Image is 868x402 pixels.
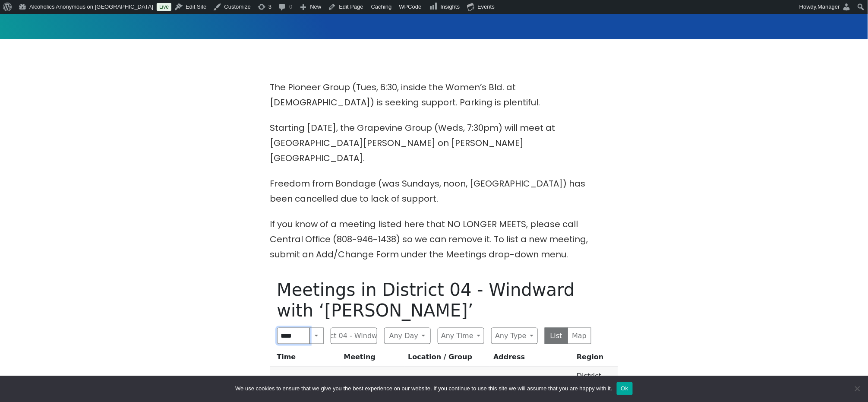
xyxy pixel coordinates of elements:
[384,328,431,344] button: Any Day
[341,351,405,367] th: Meeting
[270,80,598,110] p: The Pioneer Group (Tues, 6:30, inside the Women’s Bld. at [DEMOGRAPHIC_DATA]) is seeking support....
[309,328,323,344] button: Search
[270,351,341,367] th: Time
[157,3,171,11] a: Live
[331,328,377,344] button: District 04 - Windward
[441,3,460,10] span: Insights
[235,384,612,393] span: We use cookies to ensure that we give you the best experience on our website. If you continue to ...
[270,120,598,166] p: Starting [DATE], the Grapevine Group (Weds, 7:30pm) will meet at [GEOGRAPHIC_DATA][PERSON_NAME] o...
[438,328,484,344] button: Any Time
[490,351,573,367] th: Address
[270,217,598,262] p: If you know of a meeting listed here that NO LONGER MEETS, please call Central Office (808-946-14...
[818,3,840,10] span: Manager
[270,176,598,206] p: Freedom from Bondage (was Sundays, noon, [GEOGRAPHIC_DATA]) has been cancelled due to lack of sup...
[277,328,310,344] input: Search
[617,382,633,395] button: Ok
[568,328,591,344] button: Map
[491,328,538,344] button: Any Type
[404,351,490,367] th: Location / Group
[545,328,568,344] button: List
[853,384,862,393] span: No
[573,351,618,367] th: Region
[277,279,591,321] h1: Meetings in District 04 - Windward with ‘[PERSON_NAME]’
